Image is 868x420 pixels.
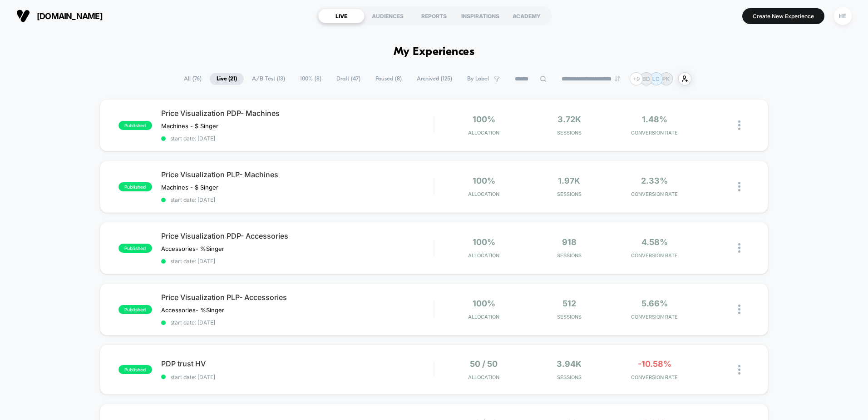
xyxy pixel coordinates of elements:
[394,45,475,59] h1: My Experiences
[614,191,695,197] span: CONVERSION RATE
[118,121,152,130] span: published
[615,76,620,81] img: end
[118,182,152,191] span: published
[562,237,577,247] span: 918
[831,7,854,25] button: HE
[529,374,610,380] span: Sessions
[662,75,670,82] p: PK
[641,176,668,185] span: 2.33%
[161,170,434,179] span: Price Visualization PLP- Machines
[177,73,208,85] span: All ( 76 )
[467,75,489,82] span: By Label
[330,73,367,85] span: Draft ( 47 )
[557,359,582,369] span: 3.94k
[293,73,328,85] span: 100% ( 8 )
[558,176,580,185] span: 1.97k
[473,176,495,185] span: 100%
[562,299,576,308] span: 512
[630,72,643,85] div: + 9
[161,293,434,302] span: Price Visualization PLP- Accessories
[161,306,224,314] span: Accessories- %Singer
[642,75,650,82] p: BD
[161,231,434,240] span: Price Visualization PDP- Accessories
[37,11,103,21] span: [DOMAIN_NAME]
[652,75,660,82] p: LC
[161,122,218,130] span: Machines - $ Singer
[738,243,740,253] img: close
[161,359,434,368] span: PDP trust HV
[161,196,434,203] span: start date: [DATE]
[411,9,457,23] div: REPORTS
[642,115,667,124] span: 1.48%
[161,245,224,252] span: Accessories- %Singer
[503,9,550,23] div: ACADEMY
[614,130,695,136] span: CONVERSION RATE
[318,9,365,23] div: LIVE
[365,9,411,23] div: AUDIENCES
[738,120,740,130] img: close
[641,299,668,308] span: 5.66%
[161,258,434,265] span: start date: [DATE]
[529,191,610,197] span: Sessions
[834,7,852,25] div: HE
[118,365,152,374] span: published
[468,314,499,320] span: Allocation
[16,9,30,23] img: Visually logo
[468,252,499,259] span: Allocation
[468,374,499,380] span: Allocation
[529,130,610,136] span: Sessions
[468,191,499,197] span: Allocation
[742,8,824,24] button: Create New Experience
[210,73,244,85] span: Live ( 21 )
[457,9,503,23] div: INSPIRATIONS
[14,9,105,23] button: [DOMAIN_NAME]
[161,109,434,118] span: Price Visualization PDP- Machines
[641,237,668,247] span: 4.58%
[529,252,610,259] span: Sessions
[473,115,495,124] span: 100%
[161,184,218,191] span: Machines - $ Singer
[369,73,409,85] span: Paused ( 8 )
[473,237,495,247] span: 100%
[473,299,495,308] span: 100%
[118,305,152,314] span: published
[410,73,459,85] span: Archived ( 125 )
[614,374,695,380] span: CONVERSION RATE
[118,244,152,253] span: published
[738,365,740,375] img: close
[470,359,498,369] span: 50 / 50
[468,130,499,136] span: Allocation
[161,319,434,326] span: start date: [DATE]
[529,314,610,320] span: Sessions
[738,182,740,191] img: close
[638,359,671,369] span: -10.58%
[738,305,740,314] img: close
[557,115,581,124] span: 3.72k
[245,73,292,85] span: A/B Test ( 13 )
[614,314,695,320] span: CONVERSION RATE
[161,374,434,380] span: start date: [DATE]
[614,252,695,259] span: CONVERSION RATE
[161,135,434,142] span: start date: [DATE]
